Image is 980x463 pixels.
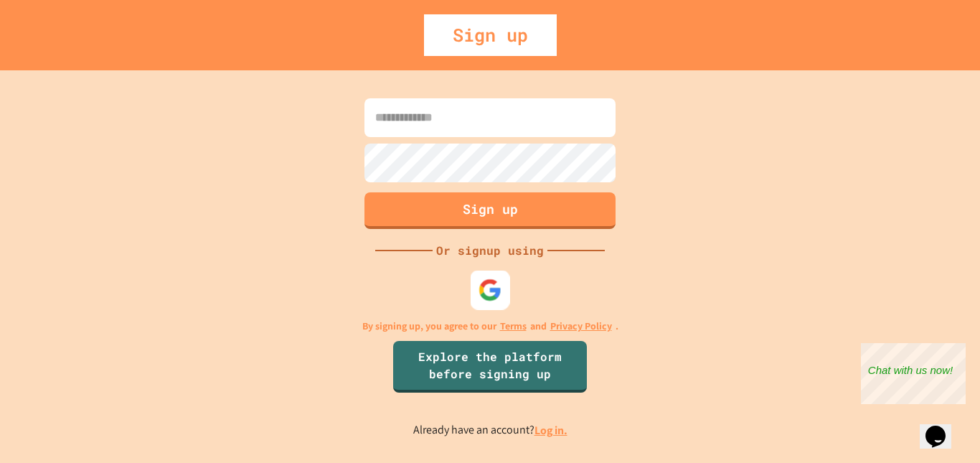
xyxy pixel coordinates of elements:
iframe: chat widget [920,406,966,449]
p: By signing up, you agree to our and . [362,319,618,334]
a: Privacy Policy [550,319,612,334]
a: Explore the platform before signing up [393,341,587,393]
a: Terms [500,319,527,334]
div: Sign up [424,14,557,56]
div: Or signup using [433,242,547,259]
a: Log in. [534,423,567,438]
img: google-icon.svg [479,278,502,301]
iframe: chat widget [861,343,966,404]
p: Already have an account? [413,421,567,439]
button: Sign up [364,192,616,229]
